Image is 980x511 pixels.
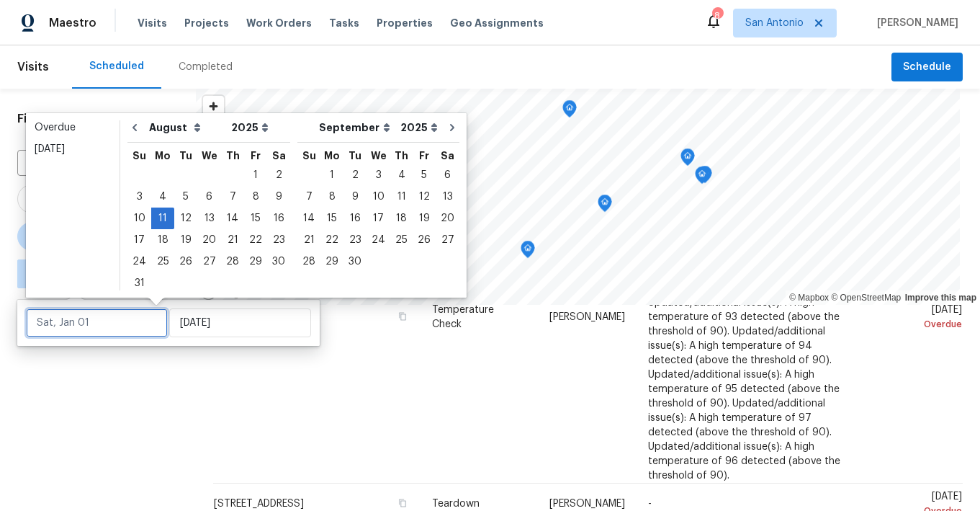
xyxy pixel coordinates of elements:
[343,208,367,228] div: 16
[267,164,290,186] div: Sat Aug 02 2025
[436,165,459,185] div: 6
[174,252,197,272] div: 26
[267,230,290,250] div: 23
[151,187,174,207] div: 4
[244,165,267,185] div: 1
[712,9,722,23] div: 8
[151,208,174,228] div: 11
[197,208,221,229] div: Wed Aug 13 2025
[367,164,390,186] div: Wed Sep 03 2025
[174,208,197,228] div: 12
[367,186,390,208] div: Wed Sep 10 2025
[127,252,151,272] div: 24
[174,208,197,229] div: Tue Aug 12 2025
[202,151,217,161] abbr: Wednesday
[30,117,116,290] ul: Date picker shortcuts
[343,252,367,272] div: 30
[151,230,174,250] div: 18
[151,251,174,272] div: Mon Aug 25 2025
[151,252,174,272] div: 25
[343,165,367,185] div: 2
[272,151,286,161] abbr: Saturday
[127,251,151,272] div: Sun Aug 24 2025
[267,229,290,251] div: Sat Aug 23 2025
[221,230,244,250] div: 21
[390,165,413,185] div: 4
[349,151,361,161] abbr: Tuesday
[302,151,316,161] abbr: Sunday
[267,165,290,185] div: 2
[244,252,267,272] div: 29
[297,229,320,251] div: Sun Sep 21 2025
[413,187,436,207] div: 12
[549,499,625,509] span: [PERSON_NAME]
[367,230,390,250] div: 24
[297,208,320,229] div: Sun Sep 14 2025
[315,117,397,138] select: Month
[436,208,459,229] div: Sat Sep 20 2025
[413,230,436,250] div: 26
[297,251,320,272] div: Sun Sep 28 2025
[549,311,625,321] span: [PERSON_NAME]
[127,186,151,208] div: Sun Aug 03 2025
[197,187,221,207] div: 6
[390,230,413,250] div: 25
[745,16,804,30] span: San Antonio
[127,229,151,251] div: Sun Aug 17 2025
[436,186,459,208] div: Sat Sep 13 2025
[432,304,494,329] span: Temperature Check
[320,208,343,229] div: Mon Sep 15 2025
[197,230,221,250] div: 20
[320,230,343,250] div: 22
[831,293,901,303] a: OpenStreetMap
[214,499,304,509] span: [STREET_ADDRESS]
[903,58,951,76] span: Schedule
[244,208,267,229] div: Fri Aug 15 2025
[127,230,151,250] div: 17
[174,186,197,208] div: Tue Aug 05 2025
[244,229,267,251] div: Fri Aug 22 2025
[297,186,320,208] div: Sun Sep 07 2025
[127,272,151,294] div: Sun Aug 31 2025
[197,229,221,251] div: Wed Aug 20 2025
[184,16,229,30] span: Projects
[436,164,459,186] div: Sat Sep 06 2025
[436,208,459,228] div: 20
[127,187,151,207] div: 3
[244,187,267,207] div: 8
[343,251,367,272] div: Tue Sep 30 2025
[297,187,320,207] div: 7
[221,186,244,208] div: Thu Aug 07 2025
[197,186,221,208] div: Wed Aug 06 2025
[413,186,436,208] div: Fri Sep 12 2025
[873,304,962,331] span: [DATE]
[197,208,221,228] div: 13
[151,229,174,251] div: Mon Aug 18 2025
[397,117,441,138] select: Year
[436,187,459,207] div: 13
[221,229,244,251] div: Thu Aug 21 2025
[127,208,151,229] div: Sun Aug 10 2025
[436,230,459,250] div: 27
[228,117,272,138] select: Year
[390,187,413,207] div: 11
[432,499,480,509] span: Teardown
[343,186,367,208] div: Tue Sep 09 2025
[390,208,413,228] div: 18
[297,208,320,228] div: 14
[132,151,146,161] abbr: Sunday
[196,89,960,305] canvas: Map
[221,187,244,207] div: 7
[244,251,267,272] div: Fri Aug 29 2025
[124,113,145,142] button: Go to previous month
[413,164,436,186] div: Fri Sep 05 2025
[267,251,290,272] div: Sat Aug 30 2025
[562,100,577,123] div: Map marker
[267,208,290,228] div: 16
[174,229,197,251] div: Tue Aug 19 2025
[367,208,390,228] div: 17
[297,230,320,250] div: 21
[17,51,49,83] span: Visits
[324,151,340,161] abbr: Monday
[267,187,290,207] div: 9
